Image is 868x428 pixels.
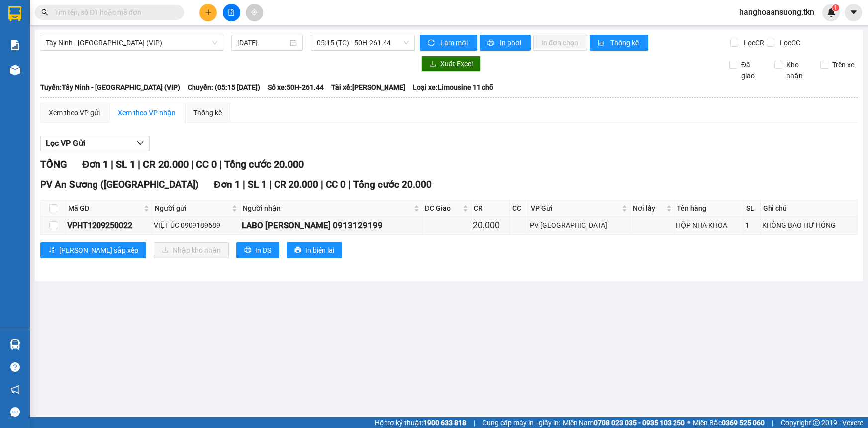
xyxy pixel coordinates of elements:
[10,65,20,75] img: warehouse-icon
[740,37,766,48] span: Lọc CR
[744,200,761,217] th: SL
[326,179,346,190] span: CC 0
[136,139,144,147] span: down
[413,82,493,93] span: Loại xe: Limousine 11 chỗ
[49,107,100,118] div: Xem theo VP gửi
[46,35,217,50] span: Tây Ninh - Sài Gòn (VIP)
[440,58,473,69] span: Xuất Excel
[687,421,690,425] span: ⚪️
[10,362,20,372] span: question-circle
[219,158,222,170] span: |
[331,82,405,93] span: Tài xế: [PERSON_NAME]
[590,35,648,51] button: bar-chartThống kê
[731,6,822,18] span: hanghoaansuong.tkn
[420,35,477,51] button: syncLàm mới
[722,419,765,427] strong: 0369 525 060
[67,219,150,232] div: VPHT1209250022
[66,217,152,234] td: VPHT1209250022
[375,417,466,428] span: Hỗ trợ kỹ thuật:
[594,419,685,427] strong: 0708 023 035 - 0935 103 250
[317,35,409,50] span: 05:15 (TC) - 50H-261.44
[776,37,802,48] span: Lọc CC
[82,158,108,170] span: Đơn 1
[242,219,420,232] div: LABO [PERSON_NAME] 0913129199
[10,385,20,394] span: notification
[228,9,235,16] span: file-add
[10,40,20,50] img: solution-icon
[429,60,436,68] span: download
[59,245,138,256] span: [PERSON_NAME] sắp xếp
[762,220,856,231] div: KHÔNG BAO HƯ HỎNG
[348,179,351,190] span: |
[10,407,20,417] span: message
[255,245,271,256] span: In DS
[268,82,324,93] span: Số xe: 50H-261.44
[214,179,240,190] span: Đơn 1
[116,158,135,170] span: SL 1
[154,242,229,258] button: downloadNhập kho nhận
[10,339,20,350] img: warehouse-icon
[118,107,176,118] div: Xem theo VP nhận
[248,179,267,190] span: SL 1
[675,200,744,217] th: Tên hàng
[474,417,475,428] span: |
[487,39,496,47] span: printer
[471,200,510,217] th: CR
[633,203,664,214] span: Nơi lấy
[832,4,839,11] sup: 1
[849,8,858,17] span: caret-down
[8,6,21,21] img: logo-vxr
[530,220,628,231] div: PV [GEOGRAPHIC_DATA]
[246,4,263,21] button: aim
[828,59,858,70] span: Trên xe
[191,158,193,170] span: |
[693,417,765,428] span: Miền Bắc
[610,37,640,48] span: Thống kê
[205,9,212,16] span: plus
[421,56,481,72] button: downloadXuất Excel
[500,37,523,48] span: In phơi
[193,107,222,118] div: Thống kê
[40,136,150,151] button: Lọc VP Gửi
[55,7,172,18] input: Tìm tên, số ĐT hoặc mã đơn
[294,246,301,254] span: printer
[269,179,272,190] span: |
[40,242,146,258] button: sort-ascending[PERSON_NAME] sắp xếp
[138,158,140,170] span: |
[68,203,142,214] span: Mã GD
[745,220,759,231] div: 1
[251,9,258,16] span: aim
[425,203,461,214] span: ĐC Giao
[155,203,230,214] span: Người gửi
[236,242,279,258] button: printerIn DS
[473,218,508,232] div: 20.000
[834,4,837,11] span: 1
[243,179,245,190] span: |
[428,39,436,47] span: sync
[41,9,48,16] span: search
[440,37,469,48] span: Làm mới
[196,158,217,170] span: CC 0
[40,179,199,190] span: PV An Sương ([GEOGRAPHIC_DATA])
[287,242,342,258] button: printerIn biên lai
[480,35,531,51] button: printerIn phơi
[243,203,411,214] span: Người nhận
[46,137,85,149] span: Lọc VP Gửi
[188,82,260,93] span: Chuyến: (05:15 [DATE])
[321,179,323,190] span: |
[40,83,180,91] b: Tuyến: Tây Ninh - [GEOGRAPHIC_DATA] (VIP)
[353,179,432,190] span: Tổng cước 20.000
[48,246,55,254] span: sort-ascending
[305,245,334,256] span: In biên lai
[223,4,240,21] button: file-add
[199,4,217,21] button: plus
[845,4,862,21] button: caret-down
[237,37,288,48] input: 13/09/2025
[813,419,820,426] span: copyright
[531,203,620,214] span: VP Gửi
[827,8,836,17] img: icon-new-feature
[761,200,858,217] th: Ghi chú
[423,419,466,427] strong: 1900 633 818
[737,59,767,81] span: Đã giao
[143,158,189,170] span: CR 20.000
